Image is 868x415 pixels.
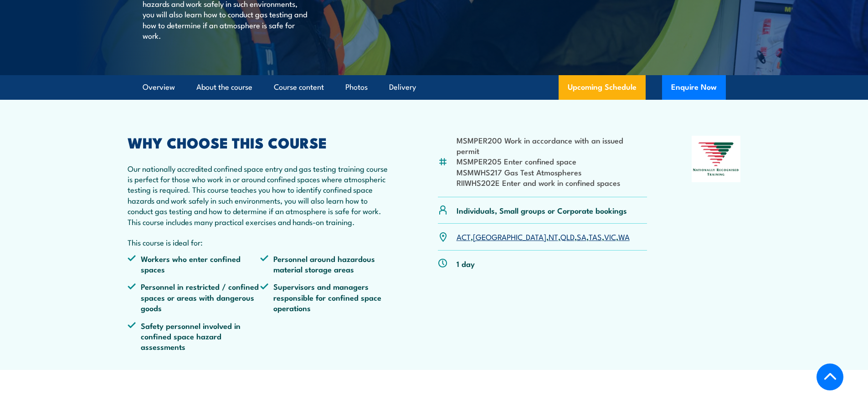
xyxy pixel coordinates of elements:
[457,177,647,188] li: RIIWHS202E Enter and work in confined spaces
[559,75,646,100] a: Upcoming Schedule
[662,75,726,100] button: Enquire Now
[260,253,393,275] li: Personnel around hazardous material storage areas
[589,231,602,242] a: TAS
[457,167,647,177] li: MSMWHS217 Gas Test Atmospheres
[260,281,393,313] li: Supervisors and managers responsible for confined space operations
[692,136,741,182] img: Nationally Recognised Training logo.
[457,231,630,242] p: , , , , , , ,
[549,231,558,242] a: NT
[457,205,627,215] p: Individuals, Small groups or Corporate bookings
[618,231,630,242] a: WA
[389,75,416,99] a: Delivery
[457,231,471,242] a: ACT
[128,237,394,247] p: This course is ideal for:
[345,75,368,99] a: Photos
[604,231,616,242] a: VIC
[196,75,252,99] a: About the course
[577,231,586,242] a: SA
[457,258,475,269] p: 1 day
[128,163,394,227] p: Our nationally accredited confined space entry and gas testing training course is perfect for tho...
[457,156,647,166] li: MSMPER205 Enter confined space
[473,231,546,242] a: [GEOGRAPHIC_DATA]
[560,231,575,242] a: QLD
[128,136,394,149] h2: WHY CHOOSE THIS COURSE
[128,281,261,313] li: Personnel in restricted / confined spaces or areas with dangerous goods
[128,253,261,275] li: Workers who enter confined spaces
[128,320,261,352] li: Safety personnel involved in confined space hazard assessments
[274,75,324,99] a: Course content
[143,75,175,99] a: Overview
[457,135,647,156] li: MSMPER200 Work in accordance with an issued permit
